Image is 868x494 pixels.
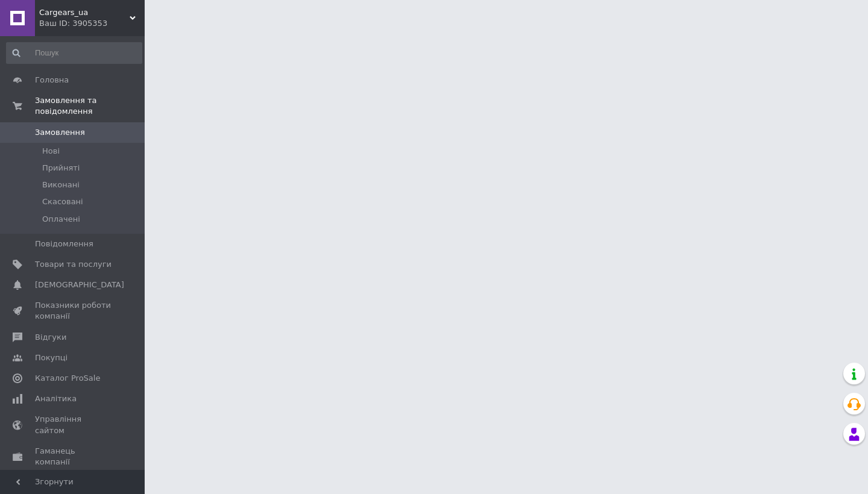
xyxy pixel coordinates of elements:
[35,259,112,270] span: Товари та послуги
[35,352,68,363] span: Покупці
[35,446,112,467] span: Гаманець компанії
[35,414,112,436] span: Управління сайтом
[35,332,66,343] span: Відгуки
[35,75,69,86] span: Головна
[35,373,100,384] span: Каталог ProSale
[35,280,124,290] span: [DEMOGRAPHIC_DATA]
[39,18,145,29] div: Ваш ID: 3905353
[42,196,83,207] span: Скасовані
[42,146,60,157] span: Нові
[42,163,80,174] span: Прийняті
[39,7,130,18] span: Cargears_ua
[35,127,85,138] span: Замовлення
[42,214,80,225] span: Оплачені
[42,180,80,190] span: Виконані
[35,300,112,322] span: Показники роботи компанії
[35,393,77,404] span: Аналітика
[35,95,145,117] span: Замовлення та повідомлення
[6,42,142,64] input: Пошук
[35,239,93,249] span: Повідомлення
